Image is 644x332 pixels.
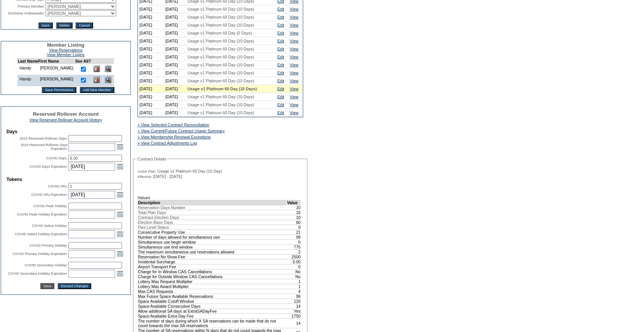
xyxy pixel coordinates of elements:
a: » View Membership Renewal Exceptions [138,135,211,139]
a: View [290,7,299,11]
a: Open the calendar popup. [116,269,124,278]
td: [DATE] [138,13,164,21]
td: No [287,269,301,274]
a: Open the calendar popup. [116,230,124,238]
td: Space Available Consecutive Days [138,304,287,308]
input: Save Permissions [42,87,76,93]
td: [DATE] [138,109,164,117]
span: Usage v1 Platinum 60 Day (10 Days) [188,110,254,115]
td: Space Available Cutoff Window [138,299,287,304]
span: Usage v1 Platinum 60 Day (10 Days) [188,79,254,83]
td: [DATE] [164,93,186,101]
input: Add New Member [80,87,114,93]
label: COVID Days: [46,156,68,160]
a: View [290,63,299,67]
td: 2 [287,249,301,254]
td: [DATE] [164,13,186,21]
td: 0 [287,264,301,269]
a: Edit [277,47,284,51]
span: Usage v1 Platinum 60 Day (10 Days) [188,102,254,107]
label: COVID Peak Holiday Expiration: [17,212,68,216]
td: Consecutive Property Use [138,230,287,234]
td: [DATE] [138,53,164,61]
a: View Member Logins [47,52,84,57]
span: Usage v1 Platinum 60 Day (10 Day) [157,169,222,173]
td: Days [6,129,125,134]
td: Max Future Space Available Reservations [138,294,287,299]
td: 1 [287,284,301,289]
a: Edit [277,87,284,91]
td: [DATE] [164,21,186,29]
span: Usage v1 Platinum 60 Day (0 Days) [188,31,252,35]
td: See All? [75,59,91,64]
td: Incidental Surcharge. [138,259,287,264]
a: » View Current/Future Contract Usage Summary [138,129,225,133]
img: Delete [93,77,100,83]
b: Values [138,195,150,200]
label: COVID Primary Holiday Expiration: [13,252,68,256]
td: No [287,274,301,279]
td: Last Name [17,59,38,64]
span: Contract Election Days [138,215,179,220]
a: Open the calendar popup. [116,162,124,171]
a: Edit [277,39,284,43]
td: 10 [287,215,301,220]
label: COVID Select Holiday: [32,224,68,228]
a: View [290,31,299,35]
td: [DATE] [138,101,164,109]
td: [DATE] [138,29,164,37]
td: Allow additional SA days at ExtraSADayFee [138,308,287,313]
span: Usage v1 Platinum 60 Day (10 Days) [188,23,254,27]
td: [DATE] [164,109,186,117]
button: Discard Changes [58,283,91,289]
td: Value [287,200,301,205]
td: [DATE] [164,53,186,61]
td: 99 [287,294,301,299]
label: COVID Secondary Holiday: [25,263,68,267]
a: View [290,23,299,27]
span: Usage v1 Platinum 60 Day (10 Days) [188,87,257,91]
td: [DATE] [138,93,164,101]
label: COVID Days Expiration: [30,165,68,168]
td: [DATE] [164,37,186,45]
span: [DATE] - [DATE] [153,174,182,179]
span: Usage v1 Platinum 60 Day (10 Days) [188,63,254,67]
td: 99 [287,234,301,239]
a: Edit [277,7,284,11]
td: [DATE] [138,5,164,13]
td: [PERSON_NAME] [38,64,75,75]
td: 120 [287,299,301,304]
legend: Contract Details [137,157,167,161]
td: Description [138,200,287,205]
span: Usage v1 Platinum 60 Day (10 Days) [188,71,254,75]
td: Airport Transport Fee [138,264,287,269]
td: [DATE] [138,37,164,45]
td: [DATE] [164,45,186,53]
a: Open the calendar popup. [116,143,124,151]
a: Edit [277,94,284,99]
label: COVID Primary Holiday: [29,244,68,247]
td: Tokens [6,177,125,182]
td: Yes [287,308,301,313]
span: Reserved Rollover Account [33,111,99,117]
td: 4 [287,289,301,294]
td: 10 [287,205,301,210]
span: Effective: [138,175,152,179]
td: Charge for In Window CAS Cancellations [138,269,287,274]
a: » View Contract Adjustments Log [138,141,197,145]
td: [DATE] [164,101,186,109]
td: Lottery Max Award Multiplier [138,284,287,289]
a: View Reserved Rollover Account History [30,118,102,122]
a: View [290,71,299,75]
a: Edit [277,102,284,107]
a: » View Selected Contract Reconciliation [138,123,209,127]
td: 14 [287,304,301,308]
input: Save [38,22,52,28]
a: View Reservations [49,48,82,52]
td: 1 [287,279,301,284]
td: Lottery Max Request Multiplier [138,279,287,284]
td: [DATE] [138,77,164,85]
td: 2500 [287,254,301,259]
a: View [290,102,299,107]
a: View [290,79,299,83]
